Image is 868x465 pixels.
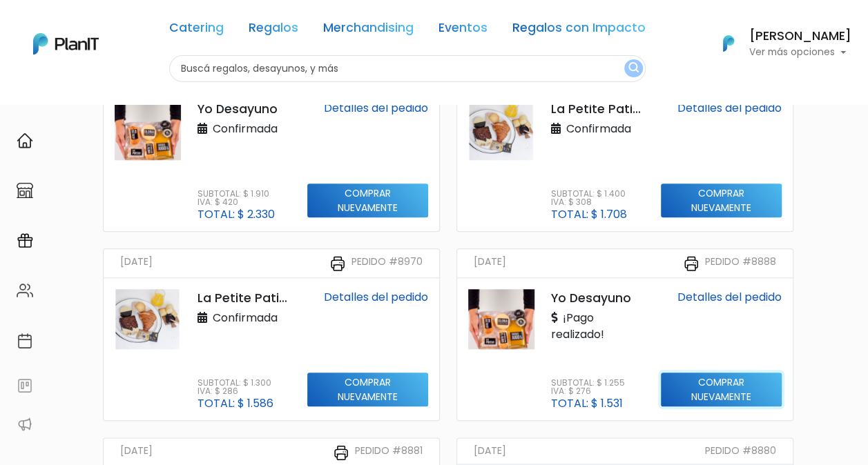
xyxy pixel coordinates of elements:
p: Total: $ 1.708 [551,209,627,220]
p: Total: $ 2.330 [197,209,275,220]
a: Detalles del pedido [677,100,782,116]
p: Confirmada [551,121,631,137]
img: search_button-432b6d5273f82d61273b3651a40e1bd1b912527efae98b1b7a1b2c0702e16a8d.svg [628,62,639,75]
p: Confirmada [197,121,278,137]
small: [DATE] [120,444,153,461]
p: La Petite Patisserie de Flor [197,289,291,307]
p: IVA: $ 286 [197,387,273,395]
a: Eventos [438,22,488,39]
a: Regalos [249,22,298,39]
p: IVA: $ 308 [551,198,627,206]
a: Regalos con Impacto [512,22,646,39]
input: Comprar nuevamente [307,184,428,218]
p: ¡Pago realizado! [551,310,644,343]
input: Comprar nuevamente [661,184,782,218]
img: marketplace-4ceaa7011d94191e9ded77b95e3339b90024bf715f7c57f8cf31f2d8c509eaba.svg [17,182,33,199]
p: Total: $ 1.586 [197,398,273,409]
small: [DATE] [120,255,153,272]
small: Pedido #8888 [705,255,776,272]
small: Pedido #8881 [355,444,423,461]
img: calendar-87d922413cdce8b2cf7b7f5f62616a5cf9e4887200fb71536465627b3292af00.svg [17,333,33,349]
small: [DATE] [474,255,506,272]
p: Subtotal: $ 1.255 [551,379,625,387]
small: Pedido #8970 [351,255,423,272]
img: partners-52edf745621dab592f3b2c58e3bca9d71375a7ef29c3b500c9f145b62cc070d4.svg [17,416,33,433]
a: Detalles del pedido [324,100,428,116]
a: Detalles del pedido [677,289,782,305]
div: ¿Necesitás ayuda? [71,13,199,40]
img: PlanIt Logo [713,28,744,59]
p: Ver más opciones [749,48,851,57]
img: campaigns-02234683943229c281be62815700db0a1741e53638e28bf9629b52c665b00959.svg [17,232,33,249]
p: Yo Desayuno [197,100,291,118]
p: Subtotal: $ 1.400 [551,190,627,198]
input: Comprar nuevamente [661,373,782,407]
h6: [PERSON_NAME] [749,30,851,43]
a: Merchandising [323,22,414,39]
img: printer-31133f7acbd7ec30ea1ab4a3b6864c9b5ed483bd8d1a339becc4798053a55bbc.svg [683,255,700,272]
img: thumb_La_linda-PhotoRoom.png [468,100,534,160]
a: Detalles del pedido [324,289,428,305]
p: Subtotal: $ 1.300 [197,379,273,387]
p: Confirmada [197,310,278,326]
input: Buscá regalos, desayunos, y más [169,55,646,82]
img: PlanIt Logo [33,33,99,55]
button: PlanIt Logo [PERSON_NAME] Ver más opciones [705,26,851,61]
p: Yo Desayuno [551,289,644,307]
img: thumb_2000___2000-Photoroom__54_.png [115,100,181,160]
p: IVA: $ 420 [197,198,275,206]
img: printer-31133f7acbd7ec30ea1ab4a3b6864c9b5ed483bd8d1a339becc4798053a55bbc.svg [329,255,346,272]
small: [DATE] [474,444,506,458]
p: IVA: $ 276 [551,387,625,395]
a: Catering [169,22,224,39]
p: Total: $ 1.531 [551,398,625,409]
img: thumb_2000___2000-Photoroom__54_.png [468,289,534,349]
img: thumb_La_linda-PhotoRoom.png [115,289,181,349]
p: La Petite Patisserie de Flor [551,100,644,118]
p: Subtotal: $ 1.910 [197,190,275,198]
img: home-e721727adea9d79c4d83392d1f703f7f8bce08238fde08b1acbfd93340b81755.svg [17,132,33,149]
img: feedback-78b5a0c8f98aac82b08bfc38622c3050aee476f2c9584af64705fc4e61158814.svg [17,377,33,394]
img: people-662611757002400ad9ed0e3c099ab2801c6687ba6c219adb57efc949bc21e19d.svg [17,282,33,299]
small: Pedido #8880 [705,444,776,458]
input: Comprar nuevamente [307,373,428,407]
img: printer-31133f7acbd7ec30ea1ab4a3b6864c9b5ed483bd8d1a339becc4798053a55bbc.svg [333,444,349,461]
